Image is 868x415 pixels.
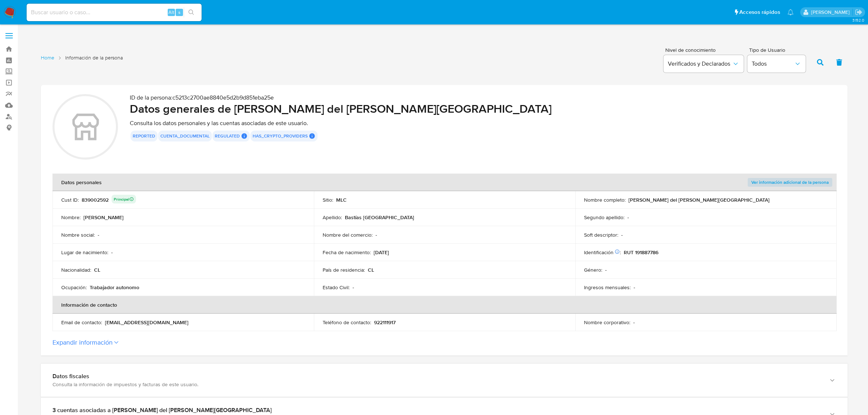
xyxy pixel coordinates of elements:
[752,60,794,67] span: Todos
[65,54,123,61] span: Información de la persona
[811,9,852,16] p: camilafernanda.paredessaldano@mercadolibre.cl
[178,9,180,16] span: s
[27,8,202,17] input: Buscar usuario o caso...
[168,9,174,16] span: Alt
[665,47,743,53] span: Nivel de conocimiento
[749,47,807,53] span: Tipo de Usuario
[41,54,54,61] a: Home
[668,60,732,67] span: Verificados y Declarados
[739,8,780,16] span: Accesos rápidos
[184,7,199,18] button: search-icon
[663,55,744,73] button: Verificados y Declarados
[787,9,794,15] a: Notificaciones
[855,8,863,16] a: Salir
[41,51,123,72] nav: List of pages
[747,55,806,73] button: Todos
